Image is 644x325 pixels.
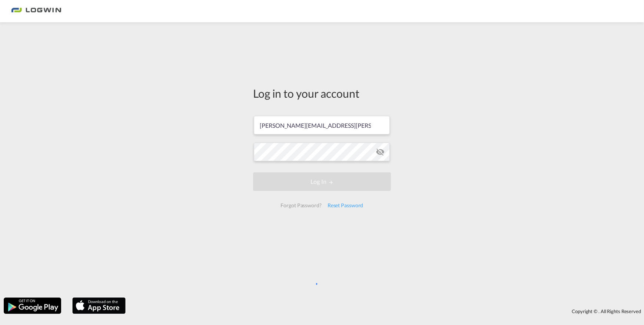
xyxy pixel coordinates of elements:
img: 2761ae10d95411efa20a1f5e0282d2d7.png [11,3,61,20]
div: Reset Password [325,199,366,212]
img: google.png [3,297,62,315]
div: Log in to your account [253,85,391,101]
md-icon: icon-eye-off [376,147,385,156]
div: Copyright © . All Rights Reserved [129,305,644,318]
div: Forgot Password? [278,199,324,212]
button: LOGIN [253,172,391,191]
img: apple.png [72,297,126,315]
input: Enter email/phone number [254,116,390,134]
